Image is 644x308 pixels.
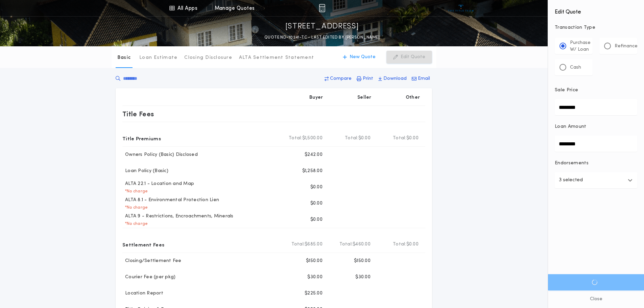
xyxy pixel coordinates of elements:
p: Seller [357,94,372,101]
p: ALTA Settlement Statement [239,54,314,61]
p: Email [418,75,430,82]
p: New Quote [350,54,376,61]
p: Courier Fee (per pkg) [122,274,175,281]
p: $0.00 [310,216,323,223]
span: $1,500.00 [302,135,323,142]
p: Closing Disclosure [184,54,232,61]
button: Print [355,73,375,85]
b: Total: [393,241,406,248]
span: $460.00 [353,241,371,248]
p: Edit Quote [401,54,425,61]
p: Compare [330,75,352,82]
span: $685.00 [305,241,323,248]
p: ALTA 9 - Restrictions, Encroachments, Minerals [122,213,234,220]
p: Refinance [615,43,638,50]
b: Total: [289,135,302,142]
b: Total: [393,135,406,142]
p: Print [363,75,373,82]
button: Close [548,290,644,308]
p: ALTA 22.1 - Location and Map [122,181,194,187]
p: [STREET_ADDRESS] [285,21,359,32]
p: Purchase W/ Loan [570,40,591,53]
p: Settlement Fees [122,239,164,250]
p: QUOTE ND-10241-TC - LAST EDITED BY [PERSON_NAME] [264,34,380,41]
p: ALTA 8.1 - Environmental Protection Lien [122,197,219,204]
p: Loan Estimate [139,54,177,61]
p: Buyer [309,94,323,101]
p: Loan Amount [555,123,587,130]
button: New Quote [336,51,382,64]
button: Edit Quote [386,51,432,64]
p: Cash [570,64,581,71]
p: $0.00 [310,184,323,191]
input: Loan Amount [555,136,637,152]
p: $150.00 [306,258,323,264]
p: $1,258.00 [302,168,323,174]
p: $150.00 [354,258,371,264]
p: $225.00 [305,290,323,297]
h4: Edit Quote [555,4,637,16]
p: Other [406,94,420,101]
p: Closing/Settlement Fee [122,258,182,264]
p: Transaction Type [555,24,637,31]
button: Email [410,73,432,85]
p: Title Premiums [122,133,161,144]
img: img [319,4,325,12]
button: 3 selected [555,172,637,188]
button: Download [376,73,409,85]
span: $0.00 [406,241,419,248]
span: $0.00 [406,135,419,142]
p: Basic [117,54,131,61]
p: $30.00 [307,274,323,281]
p: Title Fees [122,109,154,119]
p: $242.00 [305,151,323,158]
span: $0.00 [358,135,371,142]
b: Total: [291,241,305,248]
img: vs-icon [448,5,474,11]
p: Sale Price [555,87,578,94]
b: Total: [345,135,358,142]
p: * No charge [122,189,148,194]
p: Location Report [122,290,163,297]
p: Endorsements [555,160,637,167]
p: $0.00 [310,200,323,207]
p: Download [383,75,407,82]
p: 3 selected [559,176,583,184]
p: * No charge [122,205,148,210]
p: * No charge [122,221,148,227]
p: $30.00 [355,274,371,281]
p: Owners Policy (Basic) Disclosed [122,151,198,158]
p: Loan Policy (Basic) [122,168,168,174]
b: Total: [339,241,353,248]
input: Sale Price [555,99,637,115]
button: Compare [323,73,354,85]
